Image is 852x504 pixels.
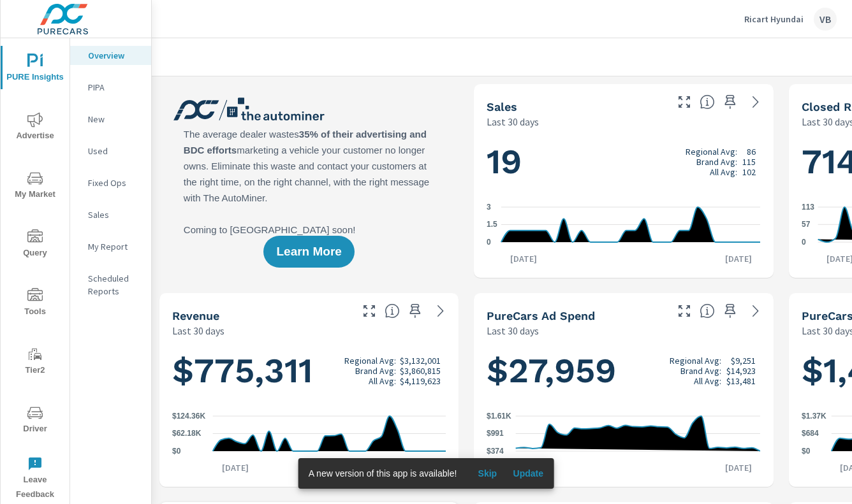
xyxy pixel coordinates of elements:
[720,92,740,112] span: Save this to your personalized report
[487,220,497,229] text: 1.5
[213,461,258,474] p: [DATE]
[4,229,66,261] span: Query
[4,171,66,202] span: My Market
[716,252,761,265] p: [DATE]
[70,78,151,97] div: PIPA
[70,269,151,301] div: Scheduled Reports
[400,376,441,386] p: $4,119,623
[88,145,141,157] p: Used
[88,176,141,189] p: Fixed Ops
[70,46,151,65] div: Overview
[70,173,151,192] div: Fixed Ops
[88,240,141,253] p: My Report
[745,92,766,112] a: See more details in report
[263,236,354,268] button: Learn More
[70,237,151,256] div: My Report
[696,157,737,167] p: Brand Avg:
[4,405,66,436] span: Driver
[742,167,756,177] p: 102
[670,356,721,366] p: Regional Avg:
[802,203,814,212] text: 113
[745,301,766,321] a: See more details in report
[172,429,202,438] text: $62.18K
[385,303,400,319] span: Total sales revenue over the selected date range. [Source: This data is sourced from the dealer’s...
[694,376,721,386] p: All Avg:
[508,463,548,484] button: Update
[4,288,66,319] span: Tools
[172,349,446,392] h1: $775,311
[513,468,543,479] span: Update
[487,323,539,338] p: Last 30 days
[88,49,141,62] p: Overview
[487,238,491,247] text: 0
[400,366,441,376] p: $3,860,815
[700,303,715,319] span: Total cost of media for all PureCars channels for the selected dealership group over the selected...
[487,114,539,129] p: Last 30 days
[400,356,441,366] p: $3,132,001
[487,349,760,392] h1: $27,959
[172,323,224,338] p: Last 30 days
[802,429,819,438] text: $684
[802,412,826,421] text: $1.37K
[744,13,804,25] p: Ricart Hyundai
[487,412,511,421] text: $1.61K
[172,309,219,322] h5: Revenue
[802,447,811,456] text: $0
[710,167,737,177] p: All Avg:
[742,157,756,167] p: 115
[680,366,721,376] p: Brand Avg:
[720,301,740,321] span: Save this to your personalized report
[309,468,457,479] span: A new version of this app is available!
[88,81,141,94] p: PIPA
[726,366,756,376] p: $14,923
[802,238,806,247] text: 0
[700,94,715,110] span: Number of vehicles sold by the dealership over the selected date range. [Source: This data is sou...
[276,246,341,257] span: Learn More
[405,301,425,321] span: Save this to your personalized report
[747,147,756,157] p: 86
[172,447,181,456] text: $0
[487,203,491,212] text: 3
[487,100,517,113] h5: Sales
[487,140,760,184] h1: 19
[88,272,141,298] p: Scheduled Reports
[716,461,761,474] p: [DATE]
[88,208,141,221] p: Sales
[487,309,595,322] h5: PureCars Ad Spend
[355,366,396,376] p: Brand Avg:
[726,376,756,386] p: $13,481
[344,356,396,366] p: Regional Avg:
[501,252,546,265] p: [DATE]
[4,347,66,378] span: Tier2
[467,463,508,484] button: Skip
[802,220,811,229] text: 57
[814,8,837,31] div: VB
[674,301,694,321] button: Make Fullscreen
[4,54,66,85] span: PURE Insights
[172,412,205,421] text: $124.36K
[731,356,756,366] p: $9,251
[70,141,151,161] div: Used
[472,468,503,479] span: Skip
[430,301,451,321] a: See more details in report
[674,92,694,112] button: Make Fullscreen
[369,376,396,386] p: All Avg:
[359,301,379,321] button: Make Fullscreen
[70,110,151,129] div: New
[4,112,66,143] span: Advertise
[686,147,737,157] p: Regional Avg:
[4,456,66,502] span: Leave Feedback
[88,113,141,126] p: New
[70,205,151,224] div: Sales
[487,447,504,456] text: $374
[487,429,504,438] text: $991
